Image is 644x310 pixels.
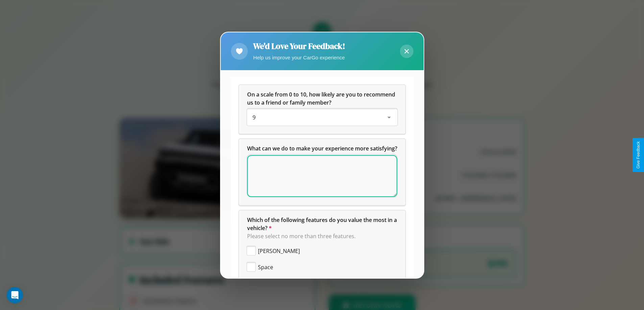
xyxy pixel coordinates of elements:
h2: We'd Love Your Feedback! [253,40,345,52]
span: What can we do to make your experience more satisfying? [247,145,397,152]
span: 9 [253,114,256,121]
div: On a scale from 0 to 10, how likely are you to recommend us to a friend or family member? [239,85,405,134]
div: Open Intercom Messenger [7,287,23,303]
span: Space [258,263,273,271]
span: Which of the following features do you value the most in a vehicle? [247,216,398,232]
span: On a scale from 0 to 10, how likely are you to recommend us to a friend or family member? [247,91,397,106]
span: [PERSON_NAME] [258,247,300,255]
h5: On a scale from 0 to 10, how likely are you to recommend us to a friend or family member? [247,90,397,107]
span: Please select no more than three features. [247,232,356,240]
div: On a scale from 0 to 10, how likely are you to recommend us to a friend or family member? [247,109,397,125]
p: Help us improve your CarGo experience [253,53,345,62]
div: Give Feedback [636,141,641,169]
